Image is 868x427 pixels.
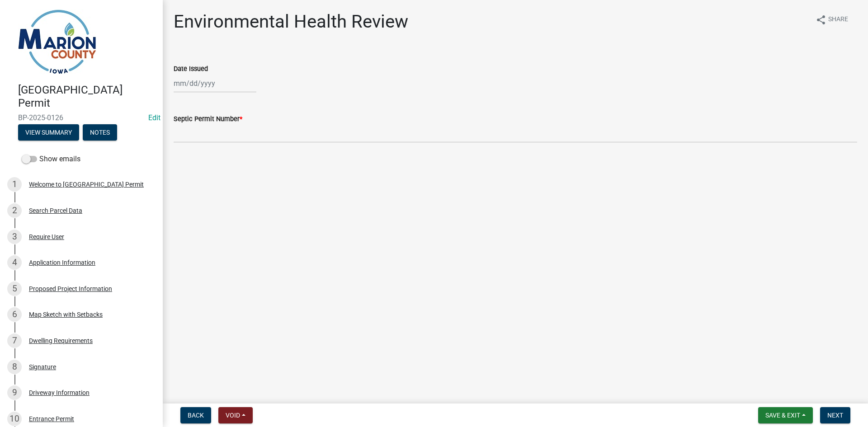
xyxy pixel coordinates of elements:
[226,412,240,419] span: Void
[7,230,22,244] div: 3
[7,203,22,218] div: 2
[29,311,103,318] div: Map Sketch with Setbacks
[18,84,156,110] h4: [GEOGRAPHIC_DATA] Permit
[7,307,22,322] div: 6
[218,407,253,423] button: Void
[808,11,855,28] button: shareShare
[29,389,90,396] div: Driveway Information
[148,113,160,122] a: Edit
[29,338,93,344] div: Dwelling Requirements
[29,207,82,214] div: Search Parcel Data
[7,360,22,374] div: 8
[29,286,112,292] div: Proposed Project Information
[22,154,80,164] label: Show emails
[29,259,95,266] div: Application Information
[7,282,22,296] div: 5
[7,177,22,192] div: 1
[174,11,408,33] h1: Environmental Health Review
[29,364,56,370] div: Signature
[765,412,800,419] span: Save & Exit
[83,129,117,136] wm-modal-confirm: Notes
[816,14,826,25] i: share
[29,416,74,422] div: Entrance Permit
[29,234,64,240] div: Require User
[7,333,22,348] div: 7
[18,129,79,136] wm-modal-confirm: Summary
[18,9,96,74] img: Marion County, Iowa
[29,181,144,188] div: Welcome to [GEOGRAPHIC_DATA] Permit
[188,412,204,419] span: Back
[174,74,256,93] input: mm/dd/yyyy
[174,66,208,72] label: Date Issued
[174,116,242,122] label: Septic Permit Number
[820,407,850,423] button: Next
[148,113,160,122] wm-modal-confirm: Edit Application Number
[827,412,843,419] span: Next
[828,14,848,25] span: Share
[7,255,22,270] div: 4
[758,407,813,423] button: Save & Exit
[83,124,117,141] button: Notes
[7,412,22,426] div: 10
[7,385,22,400] div: 9
[18,124,79,141] button: View Summary
[18,113,145,122] span: BP-2025-0126
[180,407,211,423] button: Back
